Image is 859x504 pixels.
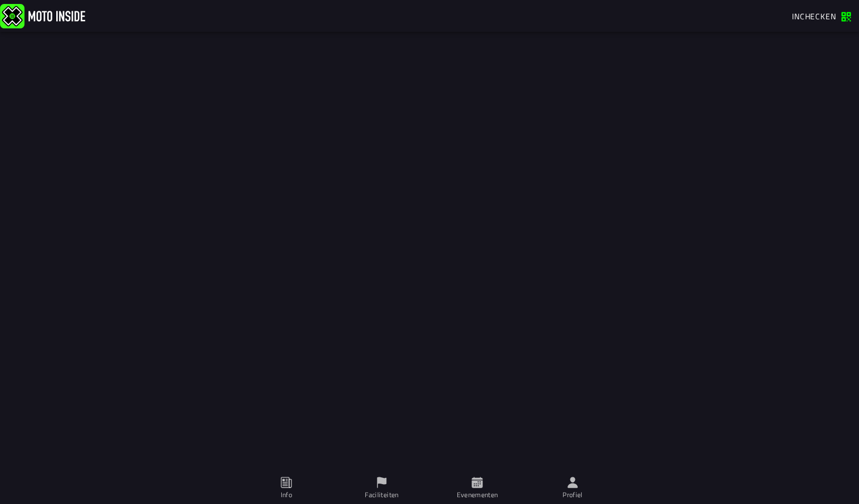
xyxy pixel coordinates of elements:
ion-label: Evenementen [457,490,498,500]
ion-label: Faciliteiten [365,490,398,500]
ion-label: Profiel [562,490,583,500]
ion-label: Info [281,490,292,500]
span: Inchecken [792,10,836,22]
a: Inchecken [786,6,857,26]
